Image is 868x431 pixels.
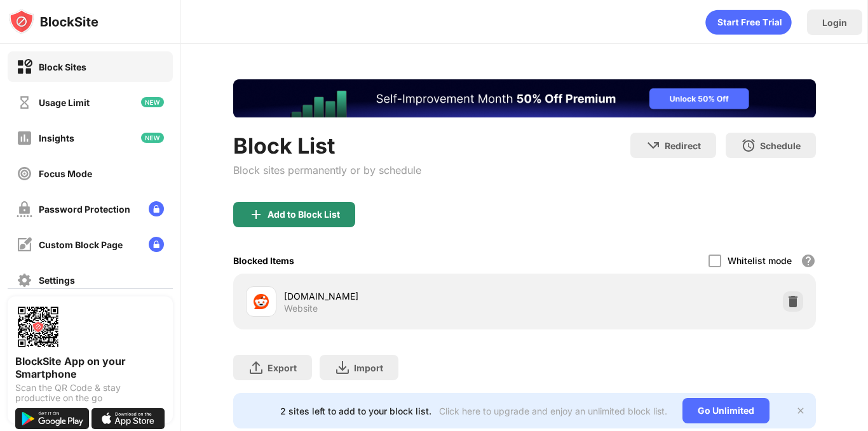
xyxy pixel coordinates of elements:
div: Block List [233,133,421,159]
img: focus-off.svg [17,166,32,182]
div: Password Protection [39,204,130,215]
div: Go Unlimited [682,398,770,423]
div: [DOMAIN_NAME] [284,289,525,303]
div: Block sites permanently or by schedule [233,164,421,176]
img: get-it-on-google-play.svg [15,408,89,429]
div: Redirect [665,140,701,151]
div: Add to Block List [268,209,340,220]
div: Import [354,362,383,373]
img: insights-off.svg [17,130,32,146]
div: Schedule [760,140,801,151]
img: new-icon.svg [141,133,164,143]
img: lock-menu.svg [149,201,164,216]
img: favicons [254,294,269,309]
img: download-on-the-app-store.svg [92,408,165,429]
img: x-button.svg [796,406,806,416]
div: BlockSite App on your Smartphone [15,355,165,380]
div: Whitelist mode [728,255,792,266]
img: lock-menu.svg [149,237,164,252]
img: block-on.svg [17,59,32,75]
div: Settings [39,275,75,286]
img: password-protection-off.svg [17,201,32,217]
div: Usage Limit [39,97,90,108]
div: Website [284,303,318,314]
iframe: Banner [233,79,816,117]
div: Export [268,362,297,373]
div: Block Sites [39,62,86,72]
div: Focus Mode [39,168,92,179]
img: options-page-qr-code.png [15,304,61,350]
div: Click here to upgrade and enjoy an unlimited block list. [439,406,667,416]
img: logo-blocksite.svg [9,9,98,34]
div: Login [822,17,847,28]
img: time-usage-off.svg [17,95,32,110]
div: animation [705,10,792,35]
div: 2 sites left to add to your block list. [280,406,431,416]
div: Custom Block Page [39,239,123,250]
img: settings-off.svg [17,272,32,288]
div: Scan the QR Code & stay productive on the go [15,383,165,403]
div: Blocked Items [233,255,294,266]
img: customize-block-page-off.svg [17,237,32,253]
img: new-icon.svg [141,97,164,107]
div: Insights [39,133,74,143]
